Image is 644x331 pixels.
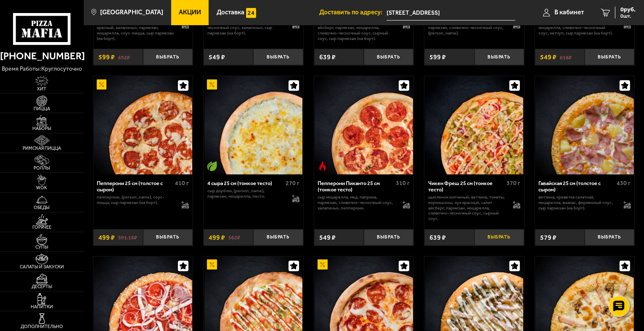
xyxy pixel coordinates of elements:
input: Ваш адрес доставки [387,5,515,21]
div: Чикен Фреш 25 см (тонкое тесто) [428,180,504,193]
p: [PERSON_NAME], колбаски охотничьи, пепперони, ветчина, паприка, лук красный, халапеньо, пармезан,... [97,15,175,42]
span: 430 г [617,180,631,187]
span: 639 ₽ [319,53,336,61]
span: 549 ₽ [540,53,557,61]
p: цыпленок копченый, ветчина, томаты, корнишоны, лук красный, салат айсберг, пармезан, моцарелла, с... [318,15,395,42]
img: Гавайская 25 см (толстое с сыром) [535,76,634,175]
span: 310 г [396,180,410,187]
button: Выбрать [253,229,303,246]
span: 549 ₽ [319,233,336,241]
span: Акции [179,9,201,16]
span: 0 руб. [620,7,636,13]
a: Гавайская 25 см (толстое с сыром) [535,76,635,175]
button: Выбрать [474,229,524,246]
span: В кабинет [554,9,584,16]
s: 618 ₽ [560,54,572,61]
a: Острое блюдоПепперони Пиканто 25 см (тонкое тесто) [314,76,414,175]
p: пепперони, [PERSON_NAME], соус-пицца, сыр пармезан (на борт). [97,195,175,206]
button: Выбрать [474,49,524,65]
span: 499 ₽ [98,233,115,241]
span: 270 г [286,180,299,187]
span: 410 г [175,180,189,187]
p: сыр Моцарелла, мед, паприка, пармезан, сливочно-чесночный соус, халапеньо, пепперони. [318,195,395,211]
img: Чикен Фреш 25 см (тонкое тесто) [425,76,524,175]
img: Акционный [318,260,328,270]
span: Доставить по адресу: [319,9,387,16]
div: Пепперони 25 см (толстое с сыром) [97,180,173,193]
s: 692 ₽ [118,54,130,61]
span: Репищева улица, 19к1 [387,5,515,21]
button: Выбрать [143,229,193,246]
span: 370 г [506,180,520,187]
img: Акционный [97,79,107,90]
img: Острое блюдо [318,161,328,171]
a: АкционныйПепперони 25 см (толстое с сыром) [93,76,193,175]
div: Гавайская 25 см (толстое с сыром) [538,180,615,193]
img: Акционный [207,79,217,90]
span: 549 ₽ [209,53,225,61]
span: 599 ₽ [98,53,115,61]
button: Выбрать [253,49,303,65]
span: 639 ₽ [429,233,446,241]
button: Выбрать [585,49,634,65]
img: Пепперони 25 см (толстое с сыром) [94,76,192,175]
button: Выбрать [143,49,193,65]
s: 562 ₽ [228,234,240,241]
p: [PERSON_NAME], ветчина, колбаски охотничьи, лук красный, моцарелла, пармезан, сливочно-чесночный ... [428,15,506,36]
s: 591.16 ₽ [118,234,137,241]
p: сыр дорблю, [PERSON_NAME], пармезан, моцарелла, песто. [207,188,285,199]
div: Пепперони Пиканто 25 см (тонкое тесто) [318,180,394,193]
p: пепперони, сыр Моцарелла, мед, паприка, пармезан, сливочно-чесночный соус, халапеньо, сыр пармеза... [207,15,285,36]
p: ветчина, креветка салатная, моцарелла, ананас, фирменный соус, сыр пармезан (на борт). [538,195,616,211]
span: 499 ₽ [209,233,225,241]
p: цыпленок, лук репчатый, [PERSON_NAME], томаты, огурец, моцарелла, сливочно-чесночный соус, кетчуп... [538,15,616,36]
button: Выбрать [585,229,634,246]
p: цыпленок копченый, ветчина, томаты, корнишоны, лук красный, салат айсберг, пармезан, моцарелла, с... [428,195,506,222]
button: Выбрать [364,49,413,65]
span: 579 ₽ [540,233,557,241]
a: АкционныйВегетарианское блюдо4 сыра 25 см (тонкое тесто) [204,76,303,175]
img: 15daf4d41897b9f0e9f617042186c801.svg [246,8,256,18]
span: 0 шт. [620,13,636,19]
img: Вегетарианское блюдо [207,161,217,171]
span: [GEOGRAPHIC_DATA] [100,9,163,16]
img: Акционный [207,260,217,270]
span: 599 ₽ [429,53,446,61]
span: Доставка [217,9,244,16]
a: Чикен Фреш 25 см (тонкое тесто) [424,76,524,175]
img: Пепперони Пиканто 25 см (тонкое тесто) [315,76,413,175]
div: 4 сыра 25 см (тонкое тесто) [207,180,284,186]
img: 4 сыра 25 см (тонкое тесто) [204,76,303,175]
button: Выбрать [364,229,413,246]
